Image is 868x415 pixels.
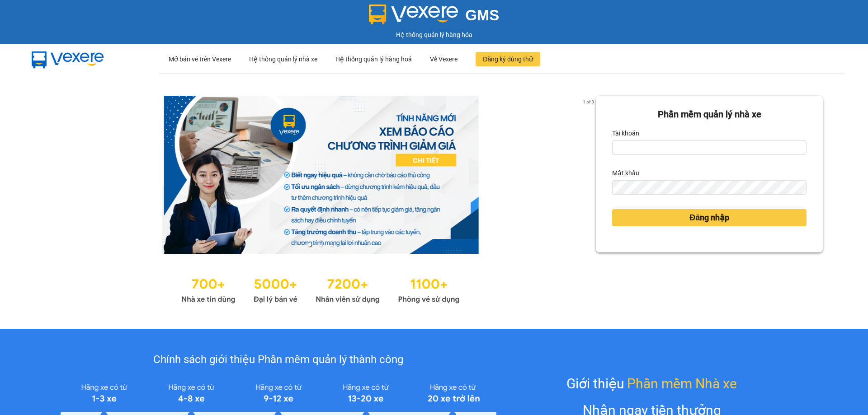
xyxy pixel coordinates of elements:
[583,96,596,254] button: next slide / item
[61,351,496,368] div: Chính sách giới thiệu Phần mềm quản lý thành công
[612,209,807,226] button: Đăng nhập
[23,44,113,74] img: mbUUG5Q.png
[483,54,533,64] span: Đăng ký dùng thử
[689,211,729,224] span: Đăng nhập
[330,243,333,247] li: slide item 3
[169,45,231,74] div: Mở bán vé trên Vexere
[430,45,458,74] div: Về Vexere
[465,7,499,23] span: GMS
[45,96,58,254] button: previous slide / item
[612,140,807,155] input: Tài khoản
[335,45,412,74] div: Hệ thống quản lý hàng hoá
[369,14,500,21] a: GMS
[612,166,639,180] label: Mật khẩu
[612,107,807,121] div: Phần mềm quản lý nhà xe
[476,52,540,66] button: Đăng ký dùng thử
[2,30,866,40] div: Hệ thống quản lý hàng hóa
[308,243,311,247] li: slide item 1
[249,45,317,74] div: Hệ thống quản lý nhà xe
[612,126,639,140] label: Tài khoản
[181,272,460,306] img: Statistics.png
[627,373,737,394] span: Phần mềm Nhà xe
[580,96,596,107] p: 1 of 3
[319,243,322,247] li: slide item 2
[612,180,807,195] input: Mật khẩu
[369,5,458,24] img: logo 2
[566,373,737,394] div: Giới thiệu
